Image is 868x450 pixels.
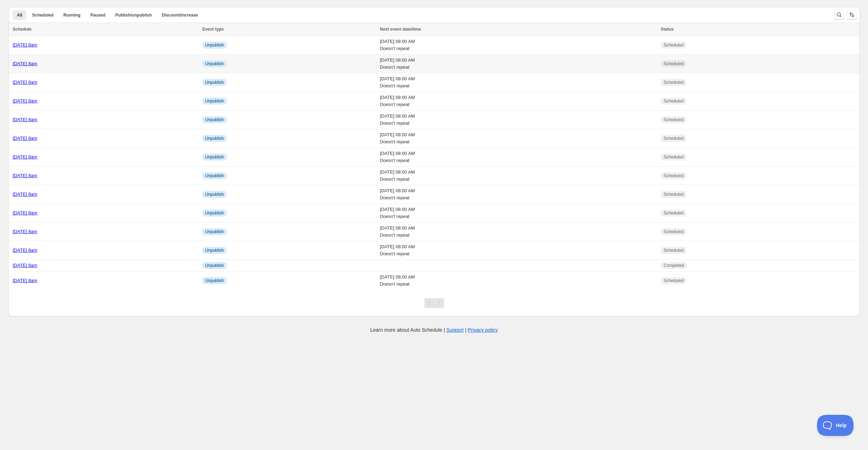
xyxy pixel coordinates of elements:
a: [DATE] 8am [13,192,37,197]
span: Scheduled [663,61,684,67]
button: Search and filter results [834,10,844,20]
span: Unpublish [205,263,224,268]
td: [DATE] 08:00 AM Doesn't repeat [378,73,659,92]
td: [DATE] 08:00 AM Doesn't repeat [378,92,659,111]
span: Scheduled [663,98,684,104]
td: [DATE] 08:00 AM Doesn't repeat [378,111,659,129]
span: Scheduled [663,278,684,283]
span: Running [63,12,81,18]
span: Completed [663,263,684,268]
a: [DATE] 8am [13,278,37,283]
span: All [17,12,22,18]
span: Unpublish [205,229,224,235]
iframe: Toggle Customer Support [817,415,854,436]
a: [DATE] 8am [13,173,37,178]
span: Unpublish [205,136,224,141]
a: [DATE] 8am [13,98,37,104]
a: [DATE] 8am [13,248,37,253]
span: Scheduled [663,154,684,160]
span: Unpublish [205,117,224,123]
span: Unpublish [205,80,224,85]
td: [DATE] 08:00 AM Doesn't repeat [378,36,659,55]
span: Paused [90,12,106,18]
td: [DATE] 08:00 AM Doesn't repeat [378,129,659,148]
a: [DATE] 8am [13,61,37,66]
span: Unpublish [205,210,224,216]
p: Learn more about Auto Schedule | | [370,326,498,333]
span: Unpublish [205,154,224,160]
span: Schedule [13,27,31,32]
span: Scheduled [32,12,54,18]
td: [DATE] 08:00 AM Doesn't repeat [378,204,659,223]
span: Scheduled [663,210,684,216]
span: Event type [202,27,224,32]
a: [DATE] 8am [13,263,37,268]
span: Unpublish [205,42,224,48]
span: Unpublish [205,173,224,179]
a: [DATE] 8am [13,117,37,122]
span: Scheduled [663,136,684,141]
a: [DATE] 8am [13,154,37,160]
span: Unpublish [205,248,224,253]
nav: Pagination [424,298,444,308]
button: Sort the results [847,10,857,20]
span: Publish/unpublish [115,12,152,18]
a: [DATE] 8am [13,210,37,215]
span: Scheduled [663,117,684,123]
span: Scheduled [663,192,684,197]
span: Scheduled [663,173,684,179]
span: Unpublish [205,61,224,67]
td: [DATE] 08:00 AM Doesn't repeat [378,185,659,204]
a: [DATE] 8am [13,229,37,234]
span: Status [661,27,674,32]
td: [DATE] 08:00 AM Doesn't repeat [378,167,659,185]
span: Scheduled [663,42,684,48]
td: [DATE] 08:00 AM Doesn't repeat [378,223,659,241]
a: [DATE] 8am [13,136,37,141]
a: Privacy policy [468,327,498,333]
td: [DATE] 08:00 AM Doesn't repeat [378,148,659,167]
td: [DATE] 08:00 AM Doesn't repeat [378,271,659,290]
a: Support [446,327,464,333]
span: Scheduled [663,229,684,235]
a: [DATE] 8am [13,80,37,85]
td: [DATE] 08:00 AM Doesn't repeat [378,241,659,260]
td: [DATE] 08:00 AM Doesn't repeat [378,55,659,73]
span: Discount/increase [162,12,198,18]
a: [DATE] 8am [13,42,37,48]
span: Unpublish [205,278,224,283]
span: Unpublish [205,98,224,104]
span: Scheduled [663,80,684,85]
span: Unpublish [205,192,224,197]
span: Next event date/time [380,27,421,32]
span: Scheduled [663,248,684,253]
